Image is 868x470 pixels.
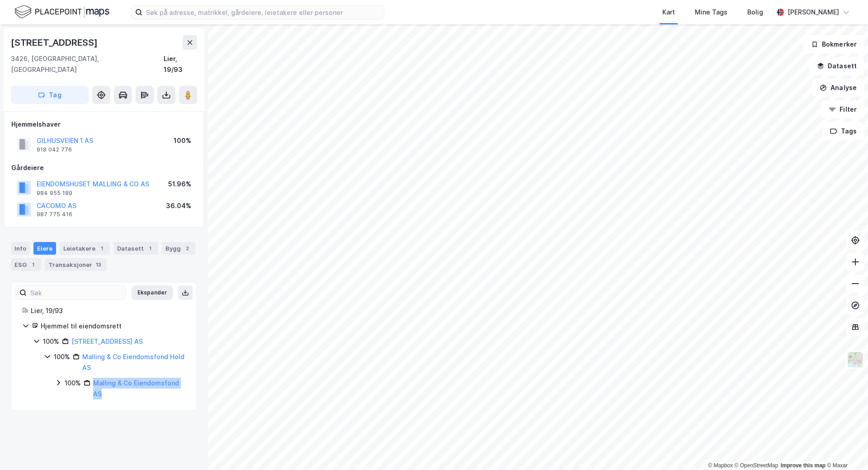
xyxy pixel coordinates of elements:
button: Tags [822,122,864,140]
div: Transaksjoner [45,258,107,271]
div: [PERSON_NAME] [788,7,839,18]
div: Eiere [33,242,56,255]
div: Leietakere [60,242,110,255]
div: 100% [174,135,191,146]
div: Datasett [113,242,158,255]
button: Filter [821,100,864,119]
iframe: Chat Widget [823,427,868,470]
div: Gårdeiere [11,162,197,173]
button: Tag [11,86,89,104]
div: Info [11,242,30,255]
div: 36.04% [166,200,191,211]
div: Lier, 19/93 [164,53,197,75]
div: Hjemmel til eiendomsrett [41,321,186,332]
div: 1 [146,244,155,253]
div: 100% [65,378,81,389]
button: Bokmerker [803,35,864,53]
div: 100% [43,336,59,347]
div: Lier, 19/93 [31,305,186,316]
a: Improve this map [781,462,826,469]
div: 51.96% [168,179,191,190]
a: Malling & Co Eiendomsfond Hold AS [82,353,184,371]
a: [STREET_ADDRESS] AS [71,337,143,345]
div: 987 775 416 [37,211,72,218]
div: 13 [94,260,103,269]
div: 918 042 776 [37,146,72,153]
div: 984 955 189 [37,190,72,197]
button: Analyse [812,79,864,97]
a: Malling & Co Eiendomsfond AS [93,379,179,398]
div: 2 [183,244,192,253]
div: 1 [28,260,38,269]
button: Ekspander [132,285,173,300]
img: Z [847,351,864,368]
div: 3426, [GEOGRAPHIC_DATA], [GEOGRAPHIC_DATA] [11,53,164,75]
img: logo.f888ab2527a4732fd821a326f86c7f29.svg [14,4,109,20]
button: Datasett [809,57,864,75]
input: Søk på adresse, matrikkel, gårdeiere, leietakere eller personer [142,5,384,19]
div: ESG [11,258,41,271]
div: 1 [97,244,106,253]
div: Hjemmelshaver [11,119,197,130]
a: OpenStreetMap [735,462,778,469]
a: Mapbox [708,462,733,469]
div: Mine Tags [695,7,727,18]
div: 100% [54,351,70,362]
div: [STREET_ADDRESS] [11,35,99,50]
div: Bygg [162,242,195,255]
div: Bolig [747,7,763,18]
input: Søk [27,286,126,299]
div: Kart [662,7,675,18]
